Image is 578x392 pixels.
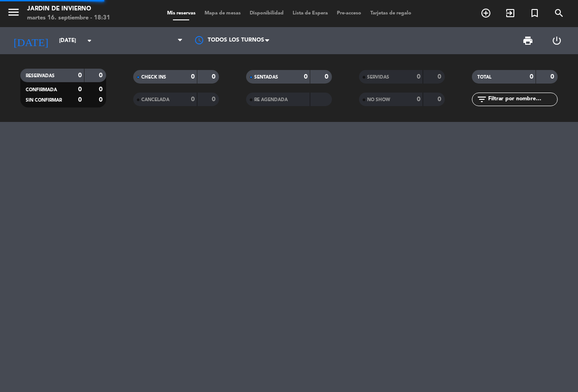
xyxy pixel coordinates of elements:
[245,11,288,16] span: Disponibilidad
[530,74,533,80] strong: 0
[254,75,278,79] span: SENTADAS
[212,74,217,80] strong: 0
[529,8,540,19] i: turned_in_not
[417,96,420,103] strong: 0
[254,98,288,102] span: RE AGENDADA
[163,11,200,16] span: Mis reservas
[304,74,308,80] strong: 0
[191,96,195,103] strong: 0
[476,94,487,105] i: filter_list
[438,74,443,80] strong: 0
[367,98,390,102] span: NO SHOW
[7,5,20,19] i: menu
[78,97,82,103] strong: 0
[505,8,516,19] i: exit_to_app
[542,27,571,54] div: LOG OUT
[288,11,332,16] span: Lista de Espera
[212,96,217,103] strong: 0
[367,75,389,79] span: SERVIDAS
[325,74,330,80] strong: 0
[332,11,366,16] span: Pre-acceso
[27,5,110,14] div: JARDIN DE INVIERNO
[99,86,104,93] strong: 0
[7,31,55,51] i: [DATE]
[99,72,104,79] strong: 0
[26,98,62,103] span: SIN CONFIRMAR
[550,74,556,80] strong: 0
[551,35,562,46] i: power_settings_new
[477,75,491,79] span: TOTAL
[480,8,491,19] i: add_circle_outline
[200,11,245,16] span: Mapa de mesas
[366,11,416,16] span: Tarjetas de regalo
[191,74,195,80] strong: 0
[27,14,110,23] div: martes 16. septiembre - 18:31
[78,86,82,93] strong: 0
[438,96,443,103] strong: 0
[141,75,166,79] span: CHECK INS
[522,35,533,46] span: print
[78,72,82,79] strong: 0
[84,35,95,46] i: arrow_drop_down
[26,74,55,78] span: RESERVADAS
[487,94,557,104] input: Filtrar por nombre...
[141,98,169,102] span: CANCELADA
[7,5,20,22] button: menu
[417,74,420,80] strong: 0
[26,88,57,92] span: CONFIRMADA
[99,97,104,103] strong: 0
[554,8,564,19] i: search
